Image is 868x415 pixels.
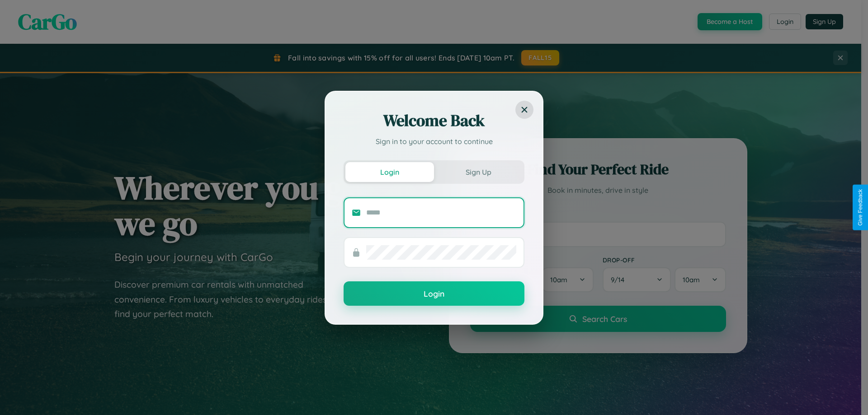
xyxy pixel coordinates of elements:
[344,110,524,131] h2: Welcome Back
[434,162,523,182] button: Sign Up
[857,189,863,226] div: Give Feedback
[344,281,524,306] button: Login
[345,162,434,182] button: Login
[344,136,524,147] p: Sign in to your account to continue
